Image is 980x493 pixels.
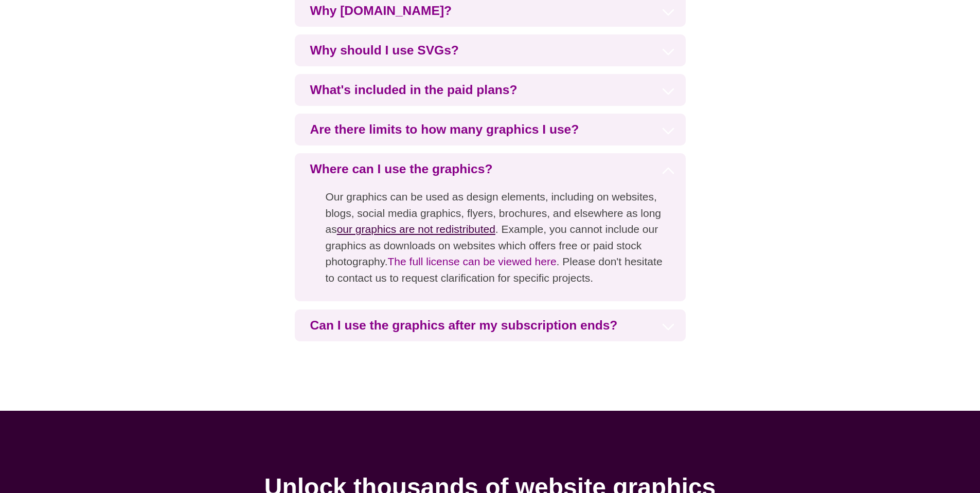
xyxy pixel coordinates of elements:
[337,223,495,235] a: our graphics are not redistributed
[388,255,557,267] a: The full license can be viewed here
[295,185,686,301] p: Our graphics can be used as design elements, including on websites, blogs, social media graphics,...
[295,114,686,145] h3: Are there limits to how many graphics I use?
[295,309,686,341] h3: Can I use the graphics after my subscription ends?
[295,34,686,66] h3: Why should I use SVGs?
[295,153,686,185] h3: Where can I use the graphics?
[295,74,686,106] h3: What's included in the paid plans?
